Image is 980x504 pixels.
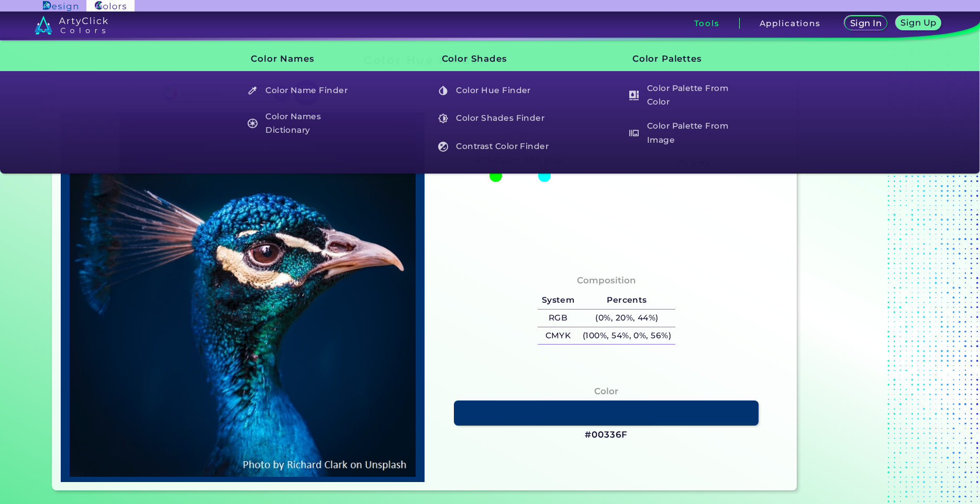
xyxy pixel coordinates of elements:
h3: Color Shades [424,46,556,72]
a: Color Palette From Image [623,118,747,148]
img: logo_artyclick_colors_white.svg [35,16,108,35]
a: Color Name Finder [242,81,365,100]
img: icon_color_hue_white.svg [438,86,448,96]
a: Color Palette From Color [623,81,747,110]
img: icon_col_pal_col_white.svg [629,90,639,100]
h4: Composition [577,273,636,288]
h5: Color Name Finder [242,81,364,100]
h5: Sign Up [903,19,935,27]
h5: Contrast Color Finder [433,136,555,156]
h5: Color Palette From Image [624,118,746,148]
h5: Color Shades Finder [433,109,555,129]
h5: (0%, 20%, 44%) [578,310,675,327]
h3: #00336F [585,429,628,441]
h5: System [538,292,578,309]
img: img_pavlin.jpg [66,118,419,477]
a: Color Names Dictionary [242,109,365,139]
a: Color Hue Finder [432,81,556,100]
img: icon_color_names_dictionary_white.svg [248,119,258,129]
a: Color Shades Finder [432,109,556,129]
h5: Color Palette From Color [624,81,746,110]
img: icon_color_shades_white.svg [438,113,448,123]
a: Sign In [847,17,885,30]
h5: RGB [538,310,578,327]
h5: Sign In [852,19,880,27]
h4: Color [594,384,618,399]
a: Contrast Color Finder [432,136,556,156]
h5: Color Hue Finder [433,81,555,100]
img: icon_color_name_finder_white.svg [248,86,258,96]
img: ArtyClick Design logo [43,1,78,11]
a: Sign Up [898,17,939,30]
h3: Color Palettes [615,46,747,72]
h3: Applications [760,19,821,27]
h5: (100%, 54%, 0%, 56%) [578,327,675,345]
h3: Tools [694,19,720,27]
img: icon_color_contrast_white.svg [438,142,448,152]
h5: Percents [578,292,675,309]
h5: CMYK [538,327,578,345]
img: icon_palette_from_image_white.svg [629,128,639,138]
h5: Color Names Dictionary [242,109,364,139]
h3: Color Names [233,46,365,72]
